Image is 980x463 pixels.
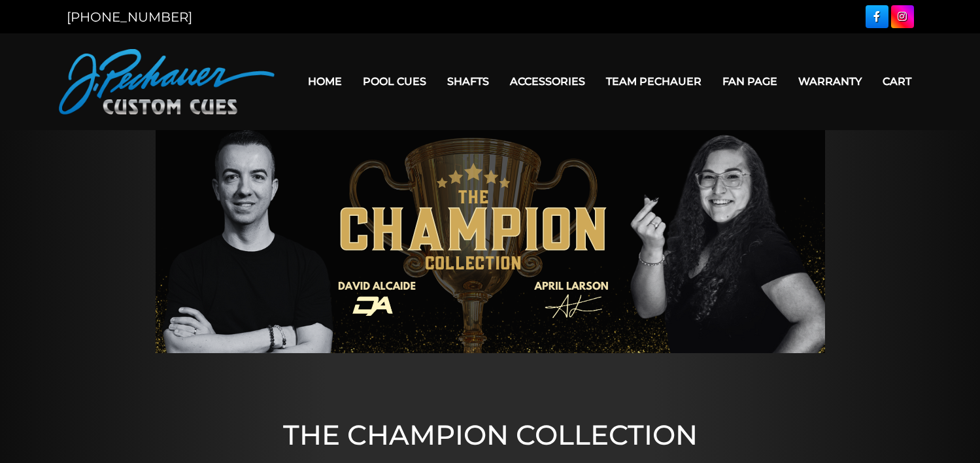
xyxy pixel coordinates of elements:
[596,65,712,98] a: Team Pechauer
[872,65,922,98] a: Cart
[297,65,352,98] a: Home
[352,65,437,98] a: Pool Cues
[67,9,192,25] a: [PHONE_NUMBER]
[788,65,872,98] a: Warranty
[712,65,788,98] a: Fan Page
[499,65,596,98] a: Accessories
[437,65,499,98] a: Shafts
[59,49,275,114] img: Pechauer Custom Cues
